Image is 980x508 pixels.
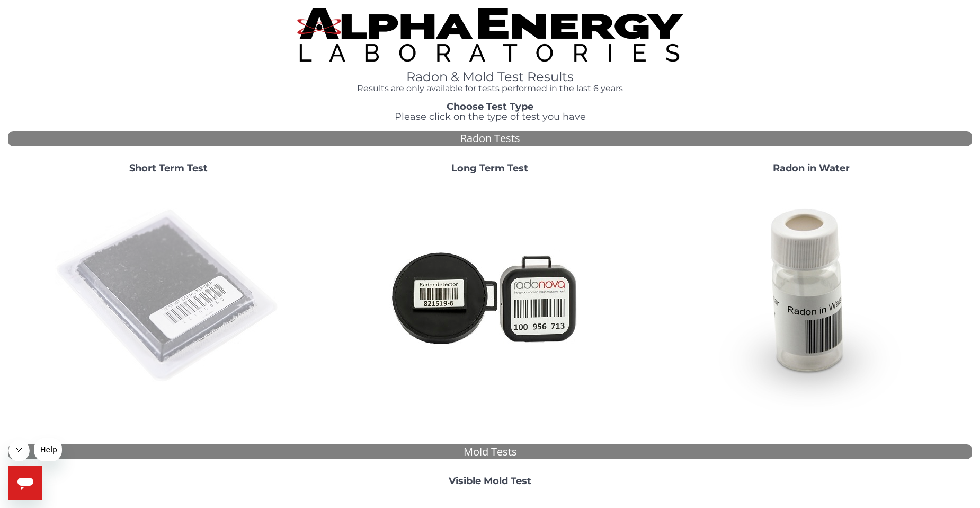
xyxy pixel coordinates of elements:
span: Please click on the type of test you have [395,111,586,122]
strong: Choose Test Type [447,101,533,112]
h4: Results are only available for tests performed in the last 6 years [297,84,683,93]
strong: Long Term Test [451,162,528,174]
iframe: Button to launch messaging window [8,466,42,500]
div: Radon Tests [8,131,972,146]
img: ShortTerm.jpg [55,182,282,410]
h1: Radon & Mold Test Results [297,70,683,84]
iframe: Close message [8,440,30,461]
img: Radtrak2vsRadtrak3.jpg [376,182,604,410]
strong: Short Term Test [129,162,208,174]
strong: Radon in Water [773,162,850,174]
strong: Visible Mold Test [449,475,531,487]
div: Mold Tests [8,444,972,460]
img: TightCrop.jpg [297,8,683,62]
img: RadoninWater.jpg [698,182,925,410]
iframe: Message from company [34,438,62,461]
